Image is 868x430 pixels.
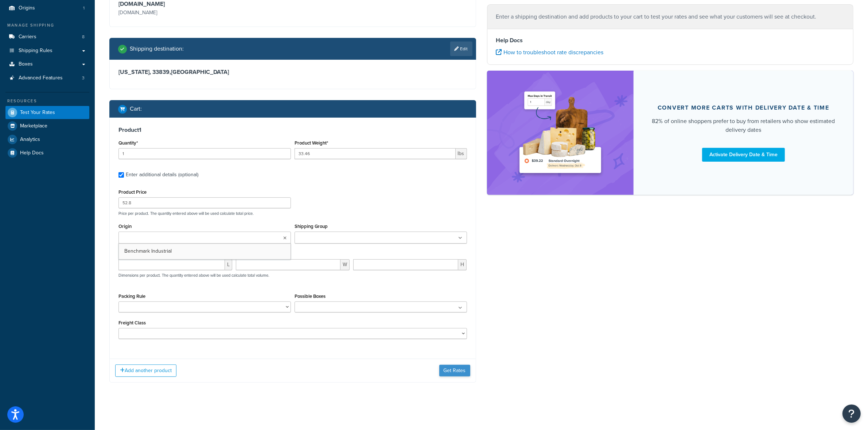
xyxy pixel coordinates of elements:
[651,117,836,134] div: 82% of online shoppers prefer to buy from retailers who show estimated delivery dates
[5,1,89,15] a: Origins1
[119,243,291,259] a: Benchmark Industrial
[118,0,291,8] h3: [DOMAIN_NAME]
[130,46,184,52] h2: Shipping destination :
[5,30,89,44] li: Carriers
[658,104,829,111] div: Convert more carts with delivery date & time
[118,126,467,134] h3: Product 1
[124,247,172,255] span: Benchmark Industrial
[118,293,145,299] label: Packing Rule
[20,137,40,143] span: Analytics
[20,150,44,156] span: Help Docs
[20,110,55,116] span: Test Your Rates
[117,211,469,216] p: Price per product. The quantity entered above will be used calculate total price.
[117,273,269,278] p: Dimensions per product. The quantity entered above will be used calculate total volume.
[5,133,89,146] a: Analytics
[450,42,472,56] a: Edit
[842,405,861,423] button: Open Resource Center
[118,148,291,159] input: 0.0
[225,259,232,270] span: L
[82,75,85,81] span: 3
[295,293,326,299] label: Possible Boxes
[456,148,467,159] span: lbs
[19,5,35,11] span: Origins
[496,48,604,56] a: How to troubleshoot rate discrepancies
[19,75,63,81] span: Advanced Features
[496,36,845,45] h4: Help Docs
[19,34,36,40] span: Carriers
[82,34,85,40] span: 8
[5,58,89,71] a: Boxes
[83,5,85,11] span: 1
[295,224,328,229] label: Shipping Group
[126,170,198,180] div: Enter additional details (optional)
[19,48,52,54] span: Shipping Rules
[5,119,89,133] a: Marketplace
[5,71,89,85] a: Advanced Features3
[130,106,142,112] h2: Cart :
[496,12,845,22] p: Enter a shipping destination and add products to your cart to test your rates and see what your c...
[5,30,89,44] a: Carriers8
[439,365,470,376] button: Get Rates
[340,259,350,270] span: W
[702,148,785,162] a: Activate Delivery Date & Time
[5,98,89,104] div: Resources
[5,44,89,58] a: Shipping Rules
[515,82,606,184] img: feature-image-ddt-36eae7f7280da8017bfb280eaccd9c446f90b1fe08728e4019434db127062ab4.png
[19,61,33,67] span: Boxes
[118,320,146,326] label: Freight Class
[118,224,132,229] label: Origin
[5,22,89,28] div: Manage Shipping
[458,259,467,270] span: H
[5,1,89,15] li: Origins
[115,364,176,377] button: Add another product
[118,8,291,18] p: [DOMAIN_NAME]
[295,140,328,146] label: Product Weight*
[5,146,89,159] a: Help Docs
[118,140,138,146] label: Quantity*
[118,68,467,76] h3: [US_STATE], 33839 , [GEOGRAPHIC_DATA]
[20,123,47,129] span: Marketplace
[118,172,124,178] input: Enter additional details (optional)
[5,71,89,85] li: Advanced Features
[5,106,89,119] a: Test Your Rates
[295,148,456,159] input: 0.00
[118,189,147,195] label: Product Price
